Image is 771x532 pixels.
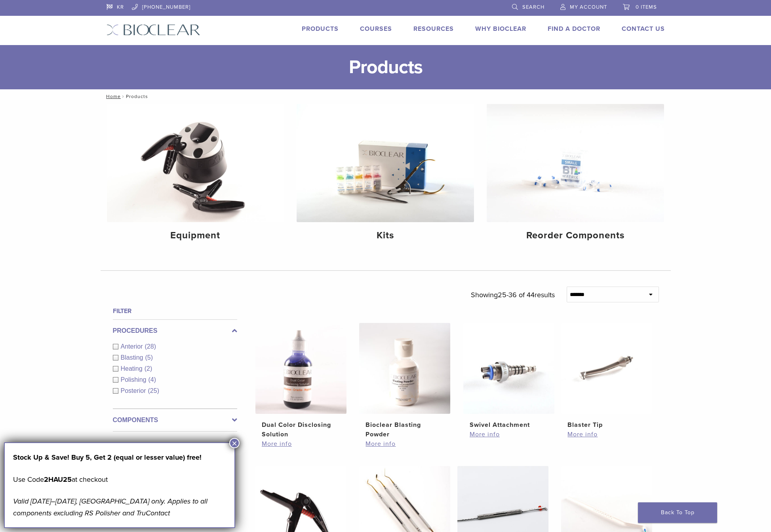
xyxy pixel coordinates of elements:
[463,323,555,430] a: Swivel AttachmentSwivel Attachment
[366,439,444,449] a: More info
[145,354,153,361] span: (5)
[13,453,202,462] strong: Stock Up & Save! Buy 5, Get 2 (equal or lesser value) free!
[297,104,474,222] img: Kits
[498,291,535,299] span: 25-36 of 44
[145,343,156,350] span: (28)
[297,104,474,248] a: Kits
[44,475,72,484] strong: 2HAU25
[487,104,664,222] img: Reorder Components
[548,25,600,33] a: Find A Doctor
[107,104,284,248] a: Equipment
[13,497,208,517] em: Valid [DATE]–[DATE], [GEOGRAPHIC_DATA] only. Applies to all components excluding RS Polisher and ...
[463,323,554,414] img: Swivel Attachment
[636,4,657,10] span: 0 items
[567,430,646,439] a: More info
[107,24,200,36] img: Bioclear
[475,25,526,33] a: Why Bioclear
[121,354,145,361] span: Blasting
[470,430,548,439] a: More info
[470,420,548,430] h2: Swivel Attachment
[104,94,121,99] a: Home
[255,323,346,414] img: Dual Color Disclosing Solution
[113,228,278,243] h4: Equipment
[113,306,237,316] h4: Filter
[145,365,152,372] span: (2)
[303,228,468,243] h4: Kits
[567,420,646,430] h2: Blaster Tip
[148,387,159,394] span: (25)
[255,323,347,439] a: Dual Color Disclosing SolutionDual Color Disclosing Solution
[113,326,237,336] label: Procedures
[148,376,156,383] span: (4)
[262,439,340,449] a: More info
[113,415,237,425] label: Components
[359,323,451,439] a: Bioclear Blasting PowderBioclear Blasting Powder
[121,365,145,372] span: Heating
[638,502,717,523] a: Back To Top
[413,25,454,33] a: Resources
[570,4,607,10] span: My Account
[471,287,555,303] p: Showing results
[561,323,653,430] a: Blaster TipBlaster Tip
[107,104,284,222] img: Equipment
[522,4,544,10] span: Search
[366,420,444,439] h2: Bioclear Blasting Powder
[561,323,652,414] img: Blaster Tip
[302,25,339,33] a: Products
[101,89,671,104] nav: Products
[121,343,145,350] span: Anterior
[360,25,392,33] a: Courses
[622,25,665,33] a: Contact Us
[121,376,148,383] span: Polishing
[493,228,658,243] h4: Reorder Components
[13,474,226,485] p: Use Code at checkout
[229,438,240,448] button: Close
[121,94,126,98] span: /
[359,323,450,414] img: Bioclear Blasting Powder
[121,387,148,394] span: Posterior
[487,104,664,248] a: Reorder Components
[262,420,340,439] h2: Dual Color Disclosing Solution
